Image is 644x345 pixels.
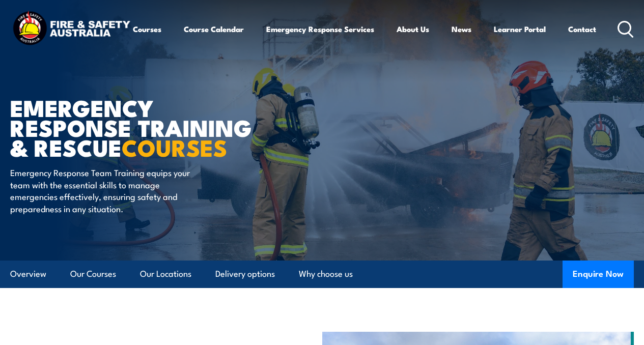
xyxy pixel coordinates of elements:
button: Enquire Now [563,261,634,288]
a: Learner Portal [494,17,546,41]
a: Course Calendar [184,17,244,41]
a: Our Courses [70,261,116,287]
a: Our Locations [140,261,191,287]
strong: COURSES [122,129,227,164]
h1: Emergency Response Training & Rescue [10,97,262,157]
a: News [452,17,471,41]
a: Overview [10,261,46,287]
a: Contact [568,17,596,41]
a: Courses [133,17,161,41]
a: Delivery options [215,261,275,287]
a: About Us [397,17,429,41]
a: Emergency Response Services [266,17,374,41]
a: Why choose us [299,261,353,287]
p: Emergency Response Team Training equips your team with the essential skills to manage emergencies... [10,166,196,214]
